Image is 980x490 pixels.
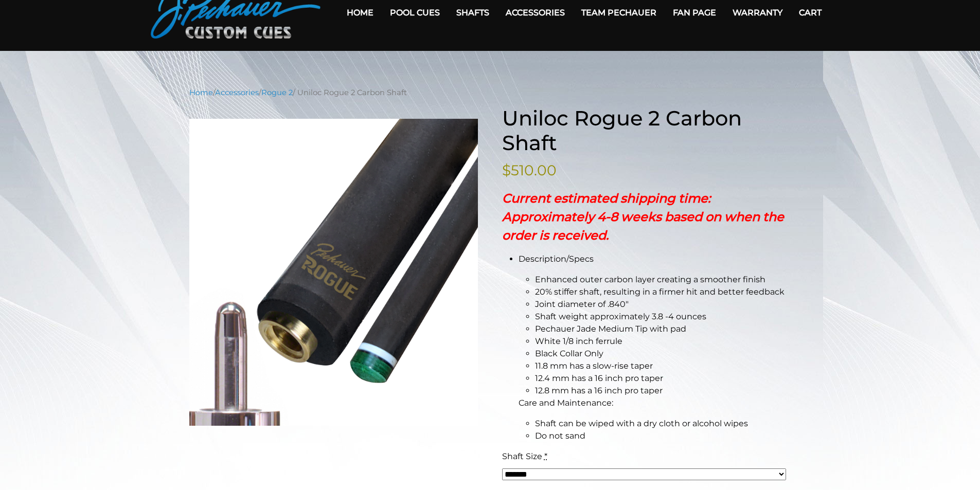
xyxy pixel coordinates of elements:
span: White 1/8 inch ferrule [535,336,622,346]
a: Home [189,88,213,97]
span: Shaft weight approximately 3.8 -4 ounces [535,312,706,321]
span: Black Collar Only [535,349,603,358]
abbr: required [544,451,547,461]
span: Joint diameter of .840″ [535,299,629,309]
img: new-uniloc-with-tip-jade.png [189,119,478,426]
span: $ [502,161,511,179]
span: Pechauer Jade Medium Tip with pad [535,324,686,334]
a: Accessories [215,88,259,97]
span: Shaft Size [502,451,542,461]
nav: Breadcrumb [189,87,791,98]
span: Description/Specs [519,254,594,264]
span: 12.8 mm has a 16 inch pro taper [535,386,663,395]
h1: Uniloc Rogue 2 Carbon Shaft [502,106,791,155]
span: Enhanced outer carbon layer creating a smoother finish [535,275,765,284]
span: Shaft can be wiped with a dry cloth or alcohol wipes [535,419,748,428]
span: 20% stiffer shaft, resulting in a firmer hit and better feedback [535,287,785,297]
span: Do not sand [535,431,585,441]
span: 11.8 mm has a slow-rise taper [535,361,653,371]
strong: Current estimated shipping time: Approximately 4-8 weeks based on when the order is received. [502,191,784,243]
a: Rogue 2 [261,88,293,97]
span: Care and Maintenance: [519,398,613,408]
span: 12.4 mm has a 16 inch pro taper [535,373,663,383]
bdi: 510.00 [502,161,557,179]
